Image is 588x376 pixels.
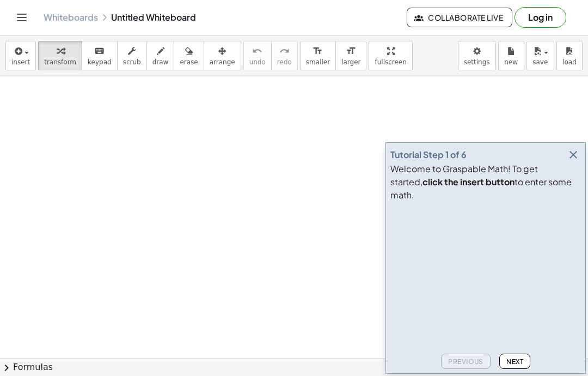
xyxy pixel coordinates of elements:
[306,58,330,66] span: smaller
[271,41,298,70] button: redoredo
[13,9,30,26] button: Toggle navigation
[369,41,412,70] button: fullscreen
[562,58,577,66] span: load
[499,354,530,369] button: Next
[152,58,169,66] span: draw
[82,41,118,70] button: keyboardkeypad
[464,58,490,66] span: settings
[117,41,147,70] button: scrub
[407,8,512,27] button: Collaborate Live
[123,58,141,66] span: scrub
[38,41,82,70] button: transform
[498,41,524,70] button: new
[204,41,241,70] button: arrange
[390,162,581,202] div: Welcome to Graspable Math! To get started, to enter some math.
[300,41,336,70] button: format_sizesmaller
[277,58,292,66] span: redo
[514,7,566,28] button: Log in
[146,41,175,70] button: draw
[335,41,366,70] button: format_sizelarger
[5,41,36,70] button: insert
[279,45,290,58] i: redo
[249,58,266,66] span: undo
[526,41,554,70] button: save
[210,58,235,66] span: arrange
[94,45,105,58] i: keyboard
[180,58,198,66] span: erase
[341,58,360,66] span: larger
[556,41,583,70] button: load
[458,41,496,70] button: settings
[44,12,98,23] a: Whiteboards
[422,176,514,187] b: click the insert button
[313,45,323,58] i: format_size
[88,58,112,66] span: keypad
[504,58,518,66] span: new
[506,357,523,366] span: Next
[11,58,30,66] span: insert
[532,58,548,66] span: save
[44,58,76,66] span: transform
[174,41,204,70] button: erase
[416,13,503,22] span: Collaborate Live
[346,45,356,58] i: format_size
[390,148,467,161] div: Tutorial Step 1 of 6
[252,45,262,58] i: undo
[375,58,406,66] span: fullscreen
[243,41,272,70] button: undoundo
